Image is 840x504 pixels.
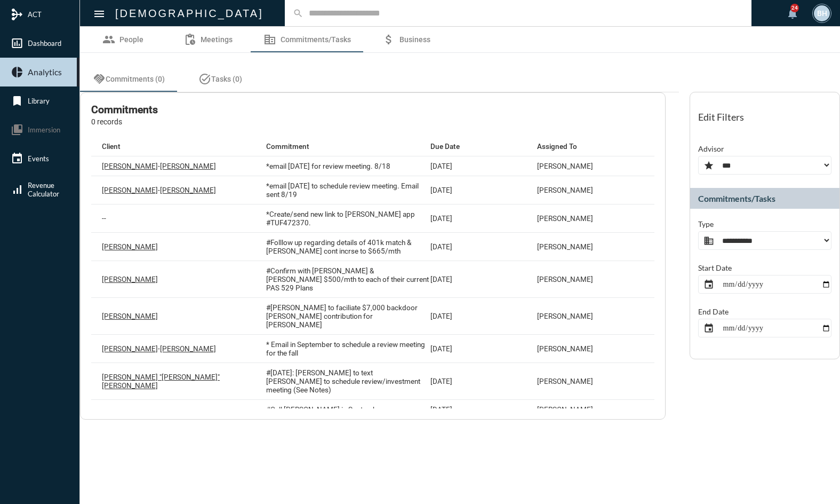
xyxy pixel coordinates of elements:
[102,214,106,223] p: --
[537,162,593,170] p: [PERSON_NAME]
[160,186,216,194] p: [PERSON_NAME]
[430,405,452,414] p: [DATE]
[115,5,263,22] h2: [DEMOGRAPHIC_DATA]
[251,27,364,52] a: Commitments/Tasks
[698,144,724,153] p: Advisor
[102,242,158,251] p: [PERSON_NAME]
[537,242,593,251] p: [PERSON_NAME]
[537,186,593,194] p: [PERSON_NAME]
[102,312,158,320] p: [PERSON_NAME]
[11,152,23,165] mat-icon: event
[198,73,211,85] mat-icon: task_alt
[158,162,160,170] p: -
[430,275,452,283] p: [DATE]
[698,193,775,203] h2: Commitments/Tasks
[814,5,830,21] div: BH
[430,186,452,194] p: [DATE]
[266,303,430,329] p: #[PERSON_NAME] to faciliate $7,000 backdoor [PERSON_NAME] contribution for [PERSON_NAME]
[102,373,266,390] p: [PERSON_NAME] "[PERSON_NAME]" [PERSON_NAME]
[266,340,430,357] p: * Email in September to schedule a review meeting for the fall
[160,162,216,170] p: [PERSON_NAME]
[430,142,460,151] p: Due Date
[698,219,714,229] p: Type
[430,242,452,251] p: [DATE]
[28,125,60,134] span: Immersion
[91,117,158,126] p: 0 records
[537,344,593,353] p: [PERSON_NAME]
[28,97,50,105] span: Library
[430,312,452,320] p: [DATE]
[89,3,110,24] button: Toggle sidenav
[11,37,23,50] mat-icon: insert_chart_outlined
[102,33,115,46] mat-icon: group
[537,142,577,151] p: Assigned To
[80,27,165,52] a: People
[102,162,158,170] p: [PERSON_NAME]
[93,73,106,85] mat-icon: handshake
[293,8,303,19] mat-icon: search
[211,75,242,83] span: Tasks (0)
[266,162,390,170] p: *email [DATE] for review meeting. 8/18
[430,162,452,170] p: [DATE]
[102,275,158,283] p: [PERSON_NAME]
[537,214,593,223] p: [PERSON_NAME]
[698,307,729,316] p: End Date
[28,181,59,198] span: Revenue Calculator
[266,182,430,199] p: *email [DATE] to schedule review meeting. Email sent 8/19
[28,39,61,48] span: Dashboard
[102,186,158,194] p: [PERSON_NAME]
[382,33,395,46] mat-icon: attach_money
[158,186,160,194] p: -
[119,35,143,44] span: People
[93,7,106,20] mat-icon: Side nav toggle icon
[364,27,449,52] a: Business
[266,210,430,227] p: *Create/send new link to [PERSON_NAME] app #TUF472370.
[11,66,23,78] mat-icon: pie_chart
[537,377,593,385] p: [PERSON_NAME]
[266,405,383,414] p: #Call [PERSON_NAME] in September
[160,344,216,353] p: [PERSON_NAME]
[266,238,430,255] p: #Folllow up regarding details of 401k match & [PERSON_NAME] cont incrse to $665/mth
[266,142,309,151] p: Commitment
[786,7,799,20] mat-icon: notifications
[102,405,106,414] p: --
[281,35,351,44] span: Commitments/Tasks
[106,75,165,83] span: Commitments (0)
[183,33,196,46] mat-icon: pending_actions
[399,35,430,44] span: Business
[102,142,121,151] p: Client
[537,312,593,320] p: [PERSON_NAME]
[698,263,732,272] p: Start Date
[158,344,160,353] p: -
[266,266,430,292] p: #Confirm with [PERSON_NAME] & [PERSON_NAME] $500/mth to each of their current PAS 529 Plans
[28,10,42,19] span: ACT
[11,8,23,21] mat-icon: mediation
[537,405,593,414] p: [PERSON_NAME]
[263,33,276,46] mat-icon: corporate_fare
[790,4,799,12] div: 24
[11,183,23,196] mat-icon: signal_cellular_alt
[266,368,430,394] p: #[DATE]: [PERSON_NAME] to text [PERSON_NAME] to schedule review/investment meeting (See Notes)
[28,154,49,163] span: Events
[430,344,452,353] p: [DATE]
[102,344,158,353] p: [PERSON_NAME]
[91,104,158,116] h2: Commitments
[165,27,251,52] a: Meetings
[11,123,23,136] mat-icon: collections_bookmark
[11,94,23,107] mat-icon: bookmark
[430,214,452,223] p: [DATE]
[201,35,233,44] span: Meetings
[28,67,62,77] span: Analytics
[537,275,593,283] p: [PERSON_NAME]
[430,377,452,385] p: [DATE]
[698,111,744,123] h2: Edit Filters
